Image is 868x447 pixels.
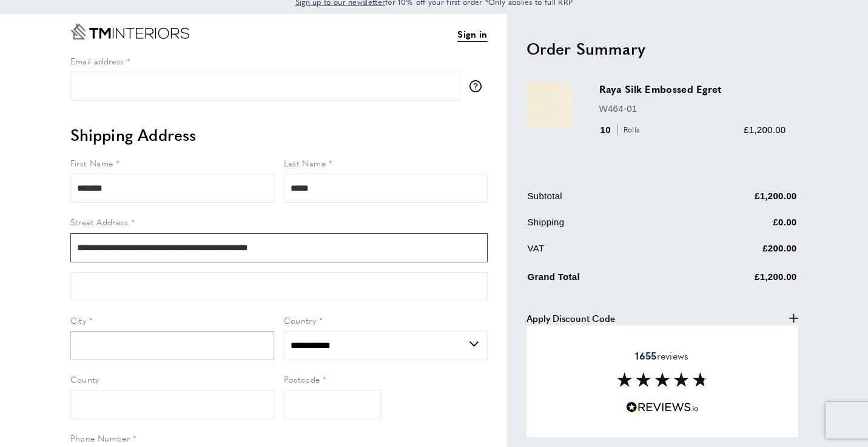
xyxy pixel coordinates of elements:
button: More information [469,80,488,92]
img: Raya Silk Embossed Egret [527,82,572,128]
span: Rolls [617,124,643,135]
td: Shipping [528,215,676,239]
span: Phone Number [70,432,130,444]
span: reviews [635,350,688,362]
td: £1,200.00 [678,267,797,293]
span: Email address [70,55,124,67]
td: £200.00 [678,241,797,265]
td: £1,200.00 [678,189,797,213]
p: W464-01 [599,101,786,116]
strong: 1655 [635,349,656,363]
h2: Order Summary [527,38,798,60]
td: VAT [528,241,676,265]
span: Postcode [284,373,320,385]
span: Country [284,314,317,326]
div: 10 [599,123,644,137]
td: Grand Total [528,267,676,293]
a: Go to Home page [70,24,189,39]
h3: Raya Silk Embossed Egret [599,82,786,96]
span: Apply Discount Code [527,311,615,326]
span: Last Name [284,157,326,169]
a: Sign in [457,27,487,42]
img: Reviews section [617,372,708,387]
h2: Shipping Address [70,124,488,146]
span: First Name [70,157,113,169]
span: £1,200.00 [744,125,786,135]
span: City [70,314,87,326]
span: Street Address [70,216,129,228]
img: Reviews.io 5 stars [626,401,699,413]
td: £0.00 [678,215,797,239]
span: County [70,373,99,385]
td: Subtotal [528,189,676,213]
